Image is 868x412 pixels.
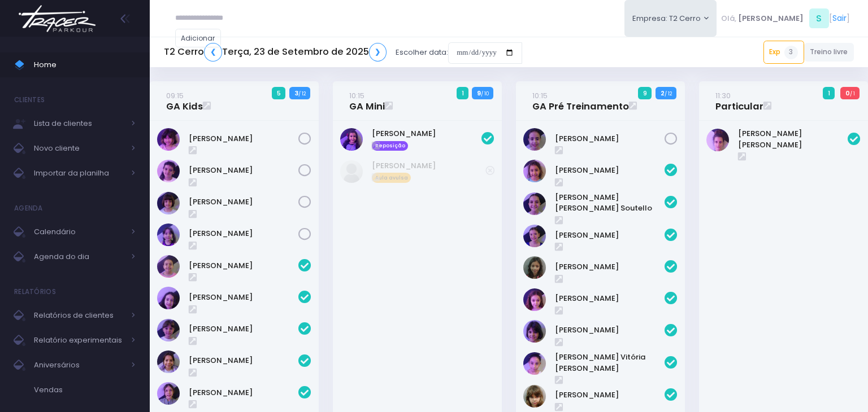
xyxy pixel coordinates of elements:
[555,325,665,336] a: [PERSON_NAME]
[34,166,124,181] span: Importar da planilha
[157,382,180,405] img: Olivia Chiesa
[34,333,124,348] span: Relatório experimentais
[372,141,408,151] span: Reposição
[157,128,180,151] img: Chiara Real Oshima Hirata
[555,192,665,214] a: [PERSON_NAME] [PERSON_NAME] Soutello
[340,128,363,151] img: Manuela Santos
[721,13,736,24] span: Olá,
[738,13,804,24] span: [PERSON_NAME]
[157,160,180,182] img: Clara Guimaraes Kron
[34,116,124,131] span: Lista de clientes
[832,12,847,24] a: Sair
[845,89,850,98] strong: 0
[189,196,298,208] a: [PERSON_NAME]
[34,58,136,72] span: Home
[523,256,546,279] img: Julia de Campos Munhoz
[34,225,124,239] span: Calendário
[349,90,364,101] small: 10:15
[481,90,489,97] small: / 10
[717,6,854,31] div: [ ]
[14,89,45,111] h4: Clientes
[661,89,665,98] strong: 2
[164,40,522,65] div: Escolher data:
[157,350,180,373] img: Marina Árju Aragão Abreu
[706,129,729,151] img: Maria Laura Bertazzi
[523,192,546,215] img: Ana Helena Soutello
[34,358,124,372] span: Aniversários
[34,383,136,397] span: Vendas
[715,90,731,101] small: 11:30
[164,43,387,62] h5: T2 Cerro Terça, 23 de Setembro de 2025
[823,87,835,99] span: 1
[157,319,180,341] img: Maria Clara Frateschi
[555,230,665,241] a: [PERSON_NAME]
[555,352,665,374] a: [PERSON_NAME] Vitória [PERSON_NAME]
[189,165,298,176] a: [PERSON_NAME]
[166,90,184,101] small: 09:15
[189,355,298,366] a: [PERSON_NAME]
[157,255,180,278] img: Beatriz Cogo
[14,197,43,220] h4: Agenda
[14,280,56,303] h4: Relatórios
[157,223,180,246] img: Nina Elias
[189,292,298,303] a: [PERSON_NAME]
[34,308,124,323] span: Relatórios de clientes
[555,165,665,176] a: [PERSON_NAME]
[166,90,203,112] a: 09:15GA Kids
[523,288,546,311] img: Luisa Tomchinsky Montezano
[372,173,411,183] span: Aula avulsa
[157,192,180,214] img: Mariana Abramo
[349,90,385,112] a: 10:15GA Mini
[298,90,306,97] small: / 12
[457,87,468,99] span: 1
[523,352,546,375] img: Maria Vitória Silva Moura
[763,41,804,63] a: Exp3
[523,385,546,407] img: Nina Carletto Barbosa
[34,249,124,264] span: Agenda do dia
[523,128,546,151] img: Luzia Rolfini Fernandes
[340,160,363,183] img: Manuela Santos de Matos
[784,46,798,59] span: 3
[189,133,298,144] a: [PERSON_NAME]
[532,90,629,112] a: 10:15GA Pré Treinamento
[272,87,285,99] span: 5
[523,320,546,343] img: Malu Bernardes
[189,260,298,271] a: [PERSON_NAME]
[804,43,854,62] a: Treino livre
[665,90,672,97] small: / 12
[34,141,124,156] span: Novo cliente
[157,287,180,309] img: Isabela de Brito Moffa
[809,8,829,28] span: S
[715,90,763,112] a: 11:30Particular
[523,225,546,247] img: Jasmim rocha
[638,87,652,99] span: 9
[175,29,222,47] a: Adicionar
[369,43,387,62] a: ❯
[738,128,848,150] a: [PERSON_NAME] [PERSON_NAME]
[555,133,665,144] a: [PERSON_NAME]
[372,128,481,139] a: [PERSON_NAME]
[189,387,298,398] a: [PERSON_NAME]
[372,160,485,172] a: [PERSON_NAME]
[850,90,855,97] small: / 1
[555,389,665,401] a: [PERSON_NAME]
[294,89,298,98] strong: 3
[532,90,548,101] small: 10:15
[555,261,665,273] a: [PERSON_NAME]
[189,323,298,335] a: [PERSON_NAME]
[523,160,546,182] img: Alice Oliveira Castro
[477,89,481,98] strong: 9
[555,293,665,304] a: [PERSON_NAME]
[189,228,298,239] a: [PERSON_NAME]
